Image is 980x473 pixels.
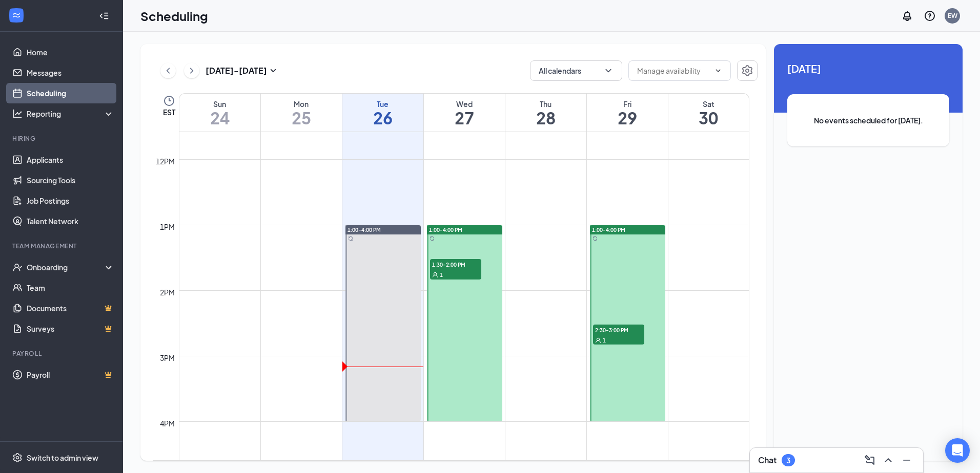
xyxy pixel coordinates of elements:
a: Applicants [27,149,114,170]
div: Payroll [12,349,112,358]
svg: ChevronDown [714,67,722,75]
svg: ChevronRight [187,64,197,77]
svg: Notifications [901,10,913,22]
a: August 24, 2025 [179,94,260,132]
div: 3pm [158,352,177,363]
div: Switch to admin view [27,453,98,463]
svg: ChevronDown [603,66,614,76]
span: 1:00-4:00 PM [348,226,381,233]
div: 1pm [158,221,177,232]
div: Onboarding [27,262,106,272]
h1: 27 [424,109,505,126]
a: DocumentsCrown [27,298,114,318]
h1: 24 [179,109,260,126]
span: No events scheduled for [DATE]. [808,115,929,126]
div: Team Management [12,242,112,250]
svg: Settings [12,453,23,463]
svg: Sync [348,236,353,241]
span: 1:00-4:00 PM [592,226,625,233]
button: ComposeMessage [862,452,878,468]
h3: [DATE] - [DATE] [206,65,267,76]
div: Sun [179,99,260,109]
div: 2pm [158,287,177,298]
svg: User [595,337,601,343]
button: ChevronLeft [160,63,176,78]
div: 4pm [158,418,177,429]
button: ChevronUp [880,452,896,468]
svg: WorkstreamLogo [11,10,22,20]
div: Tue [342,99,423,109]
div: 12pm [154,156,177,167]
h1: 28 [505,109,586,126]
span: 2:30-3:00 PM [593,325,644,335]
button: Settings [737,60,758,81]
h1: Scheduling [140,7,208,25]
span: [DATE] [787,60,949,76]
button: Minimize [899,452,915,468]
div: Sat [668,99,749,109]
svg: Sync [430,236,435,241]
div: Open Intercom Messenger [945,438,970,463]
span: 1:30-2:00 PM [430,259,481,269]
div: Fri [587,99,668,109]
svg: User [432,272,438,278]
h3: Chat [758,455,777,466]
div: Hiring [12,134,112,143]
a: Talent Network [27,211,114,231]
div: EW [948,11,957,20]
svg: UserCheck [12,262,23,272]
button: ChevronRight [184,63,199,78]
a: August 26, 2025 [342,94,423,132]
svg: Analysis [12,109,23,119]
div: Reporting [27,109,115,119]
svg: ComposeMessage [864,454,876,466]
a: PayrollCrown [27,364,114,385]
h1: 29 [587,109,668,126]
svg: QuestionInfo [924,10,936,22]
svg: Minimize [901,454,913,466]
div: 3 [786,456,790,465]
a: August 29, 2025 [587,94,668,132]
a: Job Postings [27,190,114,211]
a: August 25, 2025 [261,94,342,132]
svg: ChevronLeft [163,64,173,77]
h1: 25 [261,109,342,126]
span: 1:00-4:00 PM [429,226,462,233]
svg: Collapse [99,11,109,21]
svg: Sync [593,236,598,241]
svg: Settings [741,64,753,77]
span: 1 [440,271,443,278]
a: Scheduling [27,83,114,103]
a: SurveysCrown [27,318,114,339]
a: August 30, 2025 [668,94,749,132]
svg: Clock [163,95,175,107]
a: August 28, 2025 [505,94,586,132]
button: All calendarsChevronDown [530,60,622,81]
a: Team [27,277,114,298]
div: Thu [505,99,586,109]
a: August 27, 2025 [424,94,505,132]
a: Home [27,42,114,62]
input: Manage availability [637,65,710,76]
span: EST [163,107,175,117]
h1: 26 [342,109,423,126]
div: Wed [424,99,505,109]
svg: ChevronUp [882,454,894,466]
a: Sourcing Tools [27,170,114,190]
a: Messages [27,62,114,83]
svg: SmallChevronDown [267,64,279,77]
h1: 30 [668,109,749,126]
div: Mon [261,99,342,109]
span: 1 [603,337,606,344]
